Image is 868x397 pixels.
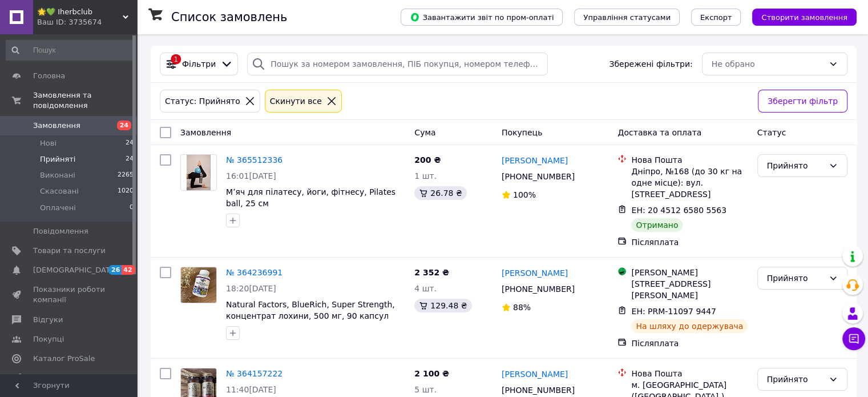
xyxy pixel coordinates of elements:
span: Статус [757,128,786,137]
button: Створити замовлення [752,9,857,26]
button: Зберегти фільтр [758,90,847,113]
span: Скасовані [40,186,79,197]
div: На шляху до одержувача [631,319,748,333]
img: Фото товару [181,267,216,303]
span: ЕН: PRM-11097 9447 [631,307,716,316]
input: Пошук за номером замовлення, ПІБ покупця, номером телефону, Email, номером накладної [247,53,548,75]
div: Нова Пошта [631,154,748,166]
span: Нові [40,138,56,149]
span: 24 [126,154,134,165]
div: [STREET_ADDRESS][PERSON_NAME] [631,278,748,301]
span: 4 шт. [414,284,437,293]
a: [PERSON_NAME] [502,368,568,380]
div: 26.78 ₴ [414,186,466,200]
div: Дніпро, №168 (до 30 кг на одне місце): вул. [STREET_ADDRESS] [631,166,748,200]
button: Завантажити звіт по пром-оплаті [401,9,563,26]
span: Фільтри [182,58,216,70]
div: Післяплата [631,338,748,349]
span: Прийняті [40,154,75,165]
div: Отримано [631,218,683,232]
span: 2 352 ₴ [414,268,449,277]
div: Статус: Прийнято [163,95,243,107]
a: № 365512336 [226,155,282,165]
span: Доставка та оплата [617,128,701,137]
div: Післяплата [631,236,748,248]
a: Фото товару [180,267,217,303]
span: Товари та послуги [33,246,106,256]
span: Замовлення [33,121,80,131]
input: Пошук [6,40,135,61]
span: 🌟💚 Iherbclub [37,7,123,17]
div: Ваш ID: 3735674 [37,17,137,27]
span: 24 [117,121,131,130]
div: Прийнято [767,373,824,386]
a: [PERSON_NAME] [502,267,568,279]
div: 129.48 ₴ [414,299,471,312]
a: Natural Factors, BlueRich, Super Strength, концентрат лохини, 500 мг, 90 капсул [226,300,395,320]
span: Покупець [502,128,542,137]
span: 42 [122,265,135,275]
div: Cкинути все [268,95,324,107]
span: 24 [126,138,134,149]
span: 2265 [118,170,134,181]
span: Головна [33,71,65,81]
span: Покупці [33,334,64,344]
span: Показники роботи компанії [33,284,106,305]
span: Замовлення та повідомлення [33,90,137,111]
span: [DEMOGRAPHIC_DATA] [33,265,118,275]
span: ЕН: 20 4512 6580 5563 [631,206,726,215]
span: Відгуки [33,315,63,325]
div: Нова Пошта [631,368,748,379]
div: [PHONE_NUMBER] [499,281,577,297]
span: 2 100 ₴ [414,369,449,378]
span: 16:01[DATE] [226,171,276,181]
span: Зберегти фільтр [768,95,838,107]
a: [PERSON_NAME] [502,155,568,166]
div: [PHONE_NUMBER] [499,169,577,185]
button: Чат з покупцем [842,327,865,350]
span: 18:20[DATE] [226,284,276,293]
span: 1020 [118,186,134,197]
span: Аналітика [33,373,72,383]
span: Завантажити звіт по пром-оплаті [410,12,554,22]
span: Повідомлення [33,226,88,236]
a: Мʼяч для пілатесу, йоги, фітнесу, Pilates ball, 25 см [226,187,395,208]
span: 100% [513,190,536,199]
span: 200 ₴ [414,155,441,165]
span: Оплачені [40,203,76,213]
div: [PERSON_NAME] [631,267,748,278]
span: 26 [108,265,122,275]
div: Не обрано [712,58,824,70]
span: 1 шт. [414,171,437,181]
span: Експорт [700,13,732,22]
div: Прийнято [767,272,824,284]
span: 0 [130,203,134,213]
button: Управління статусами [574,9,680,26]
a: № 364157222 [226,369,282,378]
a: № 364236991 [226,268,282,277]
span: Збережені фільтри: [609,58,692,70]
span: 88% [513,303,531,312]
a: Фото товару [180,154,217,191]
h1: Список замовлень [171,10,287,24]
span: Виконані [40,170,75,181]
div: Прийнято [767,159,824,172]
span: Каталог ProSale [33,354,95,364]
button: Експорт [691,9,741,26]
span: Створити замовлення [761,13,847,22]
span: Замовлення [180,128,231,137]
img: Фото товару [187,155,211,190]
span: Управління статусами [583,13,671,22]
span: Cума [414,128,435,137]
a: Створити замовлення [741,12,857,21]
span: 5 шт. [414,385,437,394]
span: 11:40[DATE] [226,385,276,394]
